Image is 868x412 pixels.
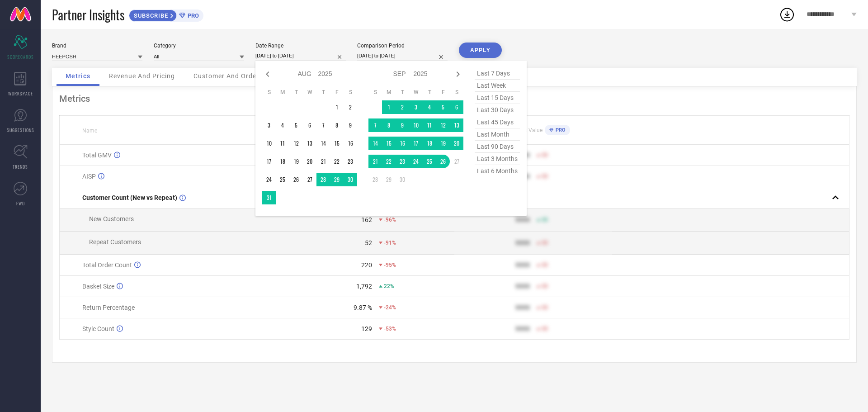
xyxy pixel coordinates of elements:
[436,89,450,96] th: Friday
[553,127,566,133] span: PRO
[289,89,303,96] th: Tuesday
[82,128,97,134] span: Name
[330,137,344,150] td: Fri Aug 15 2025
[515,216,530,223] div: 9999
[316,137,330,150] td: Thu Aug 14 2025
[185,12,199,19] span: PRO
[382,118,396,132] td: Mon Sep 08 2025
[276,118,289,132] td: Mon Aug 04 2025
[542,283,548,289] span: 50
[262,155,276,168] td: Sun Aug 17 2025
[436,137,450,150] td: Fri Sep 19 2025
[542,217,548,223] span: 50
[459,43,502,58] button: APPLY
[330,155,344,168] td: Fri Aug 22 2025
[357,43,448,49] div: Comparison Period
[436,155,450,168] td: Fri Sep 26 2025
[475,141,520,153] span: last 90 days
[262,191,276,204] td: Sun Aug 31 2025
[542,240,548,246] span: 50
[82,325,114,332] span: Style Count
[475,128,520,141] span: last month
[154,43,244,49] div: Category
[515,304,530,311] div: 9999
[396,137,409,150] td: Tue Sep 16 2025
[289,173,303,186] td: Tue Aug 26 2025
[396,118,409,132] td: Tue Sep 09 2025
[344,173,357,186] td: Sat Aug 30 2025
[450,155,463,168] td: Sat Sep 27 2025
[365,239,372,246] div: 52
[382,137,396,150] td: Mon Sep 15 2025
[384,283,394,289] span: 22%
[515,261,530,269] div: 9999
[330,89,344,96] th: Friday
[303,155,316,168] td: Wed Aug 20 2025
[396,155,409,168] td: Tue Sep 23 2025
[276,173,289,186] td: Mon Aug 25 2025
[330,173,344,186] td: Fri Aug 29 2025
[276,89,289,96] th: Monday
[330,118,344,132] td: Fri Aug 08 2025
[276,155,289,168] td: Mon Aug 18 2025
[303,173,316,186] td: Wed Aug 27 2025
[361,261,372,269] div: 220
[316,89,330,96] th: Thursday
[382,173,396,186] td: Mon Sep 29 2025
[262,118,276,132] td: Sun Aug 03 2025
[344,137,357,150] td: Sat Aug 16 2025
[354,304,372,311] div: 9.87 %
[262,89,276,96] th: Sunday
[262,137,276,150] td: Sun Aug 10 2025
[423,118,436,132] td: Thu Sep 11 2025
[450,100,463,114] td: Sat Sep 06 2025
[255,43,346,49] div: Date Range
[66,72,90,80] span: Metrics
[276,137,289,150] td: Mon Aug 11 2025
[289,118,303,132] td: Tue Aug 05 2025
[423,155,436,168] td: Thu Sep 25 2025
[82,261,132,269] span: Total Order Count
[89,238,141,246] span: Repeat Customers
[82,283,114,290] span: Basket Size
[82,152,112,159] span: Total GMV
[7,127,34,133] span: SUGGESTIONS
[382,155,396,168] td: Mon Sep 22 2025
[344,118,357,132] td: Sat Aug 09 2025
[475,104,520,116] span: last 30 days
[82,194,177,201] span: Customer Count (New vs Repeat)
[384,240,396,246] span: -91%
[109,72,175,80] span: Revenue And Pricing
[423,89,436,96] th: Thursday
[384,304,396,311] span: -24%
[409,137,423,150] td: Wed Sep 17 2025
[303,118,316,132] td: Wed Aug 06 2025
[368,89,382,96] th: Sunday
[542,304,548,311] span: 50
[382,100,396,114] td: Mon Sep 01 2025
[475,80,520,92] span: last week
[255,51,346,61] input: Select date range
[384,262,396,268] span: -95%
[129,7,203,22] a: SUBSCRIBEPRO
[475,92,520,104] span: last 15 days
[450,118,463,132] td: Sat Sep 13 2025
[59,93,849,104] div: Metrics
[16,200,25,207] span: FWD
[396,100,409,114] td: Tue Sep 02 2025
[316,173,330,186] td: Thu Aug 28 2025
[13,163,28,170] span: TRENDS
[542,152,548,158] span: 50
[409,155,423,168] td: Wed Sep 24 2025
[344,89,357,96] th: Saturday
[542,326,548,332] span: 50
[384,326,396,332] span: -53%
[396,89,409,96] th: Tuesday
[82,173,96,180] span: AISP
[262,69,273,80] div: Previous month
[368,173,382,186] td: Sun Sep 28 2025
[409,89,423,96] th: Wednesday
[384,217,396,223] span: -96%
[475,153,520,165] span: last 3 months
[52,43,142,49] div: Brand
